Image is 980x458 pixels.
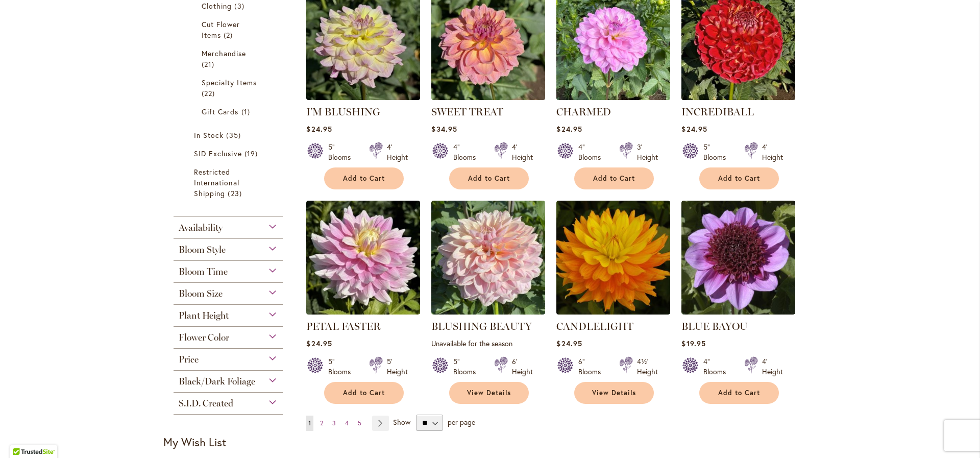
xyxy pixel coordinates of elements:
[320,419,323,427] span: 2
[224,30,235,40] span: 2
[324,167,404,189] button: Add to Cart
[453,356,482,377] div: 5" Blooms
[332,419,336,427] span: 3
[718,389,760,397] span: Add to Cart
[431,339,545,348] p: Unavailable for the season
[512,356,533,377] div: 6' Height
[431,92,545,102] a: SWEET TREAT
[202,59,217,69] span: 21
[228,188,244,199] span: 23
[762,356,783,377] div: 4' Height
[194,130,265,140] a: In Stock
[179,376,255,387] span: Black/Dark Foliage
[578,356,607,377] div: 6" Blooms
[317,416,326,431] a: 2
[202,1,257,11] a: Clothing
[431,106,503,118] a: SWEET TREAT
[8,422,36,450] iframe: Launch Accessibility Center
[202,106,257,117] a: Gift Cards
[578,142,607,162] div: 4" Blooms
[387,142,408,162] div: 4' Height
[431,320,532,332] a: BLUSHING BEAUTY
[202,48,257,69] a: Merchandise
[556,201,670,315] img: CANDLELIGHT
[681,320,748,332] a: BLUE BAYOU
[699,167,779,189] button: Add to Cart
[306,92,420,102] a: I’M BLUSHING
[637,142,658,162] div: 3' Height
[343,389,385,397] span: Add to Cart
[202,19,240,40] span: Cut Flower Items
[226,130,243,140] span: 35
[681,339,705,348] span: $19.95
[681,201,795,315] img: BLUE BAYOU
[202,78,257,87] span: Specialty Items
[762,142,783,162] div: 4' Height
[194,166,265,199] a: Restricted International Shipping
[556,106,611,118] a: CHARMED
[556,320,633,332] a: CANDLELIGHT
[681,307,795,317] a: BLUE BAYOU
[179,266,228,277] span: Bloom Time
[306,106,380,118] a: I'M BLUSHING
[324,382,404,404] button: Add to Cart
[306,201,420,315] img: PETAL FASTER
[328,356,357,377] div: 5" Blooms
[342,416,351,431] a: 4
[556,307,670,317] a: CANDLELIGHT
[355,416,364,431] a: 5
[306,320,381,332] a: PETAL FASTER
[574,167,654,189] button: Add to Cart
[467,389,511,397] span: View Details
[512,142,533,162] div: 4' Height
[244,148,260,159] span: 19
[449,382,529,404] a: View Details
[574,382,654,404] a: View Details
[179,398,233,409] span: S.I.D. Created
[328,142,357,162] div: 5" Blooms
[202,49,247,58] span: Merchandise
[593,174,635,183] span: Add to Cart
[241,106,253,117] span: 1
[703,142,732,162] div: 5" Blooms
[179,244,226,255] span: Bloom Style
[681,124,707,134] span: $24.95
[681,106,754,118] a: INCREDIBALL
[306,339,332,348] span: $24.95
[202,88,217,99] span: 22
[163,435,226,449] strong: My Wish List
[431,307,545,317] a: BLUSHING BEAUTY
[345,419,349,427] span: 4
[194,148,265,159] a: SID Exclusive
[556,339,582,348] span: $24.95
[393,417,410,427] span: Show
[179,354,199,365] span: Price
[343,174,385,183] span: Add to Cart
[194,149,242,158] span: SID Exclusive
[234,1,247,11] span: 3
[387,356,408,377] div: 5' Height
[556,92,670,102] a: CHARMED
[448,417,475,427] span: per page
[637,356,658,377] div: 4½' Height
[179,310,229,321] span: Plant Height
[306,124,332,134] span: $24.95
[358,419,361,427] span: 5
[194,167,239,198] span: Restricted International Shipping
[699,382,779,404] button: Add to Cart
[718,174,760,183] span: Add to Cart
[179,288,223,299] span: Bloom Size
[592,389,636,397] span: View Details
[179,332,229,343] span: Flower Color
[306,307,420,317] a: PETAL FASTER
[194,130,224,140] span: In Stock
[202,19,257,40] a: Cut Flower Items
[202,77,257,99] a: Specialty Items
[556,124,582,134] span: $24.95
[431,201,545,315] img: BLUSHING BEAUTY
[468,174,510,183] span: Add to Cart
[449,167,529,189] button: Add to Cart
[681,92,795,102] a: Incrediball
[179,222,223,233] span: Availability
[308,419,311,427] span: 1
